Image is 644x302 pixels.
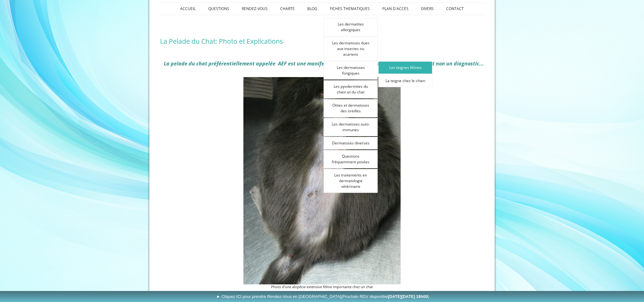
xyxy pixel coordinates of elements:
[415,3,440,15] a: DIVERS
[376,3,415,15] a: PLAN D'ACCES
[164,60,484,67] b: La pelade du chat préférentiellement appelée AEF est une manifestation cutanée d'un problème sous...
[341,294,429,299] span: (Prochain RDV disponible )
[324,150,378,168] a: Questions fréquemment posées
[243,284,401,290] figcaption: Photo d'une alopécie extensive féline importante chez un chat
[243,77,401,284] img: Photo de pelade chez un chat
[324,169,378,193] a: Les traitements en dermatologie vétérinaire
[324,99,378,117] a: Otites et dermatoses des oreilles
[301,3,324,15] a: BLOG
[324,3,376,15] a: FICHES THEMATIQUES
[378,75,432,87] a: La teigne chez le chien
[216,294,429,299] span: ► Cliquez ICI pour prendre Rendez-Vous en [GEOGRAPHIC_DATA]
[324,37,378,61] a: Les dermatoses dues aux insectes ou acariens
[202,3,236,15] a: QUESTIONS
[378,61,432,74] a: Les teignes félines
[174,3,202,15] a: ACCUEIL
[160,37,484,45] h1: La Pelade du Chat: Photo et Explications
[324,80,378,98] a: Les pyodermites du chien et du chat
[324,118,378,136] a: Les dermatoses auto-immunes
[324,18,378,36] a: Les dermatites allergiques
[274,3,301,15] a: CHARTE
[324,61,378,80] a: Les dermatoses fongiques
[236,3,274,15] a: RENDEZ-VOUS
[324,137,378,149] a: Dermatoses diverses
[440,3,470,15] a: CONTACT
[388,294,428,299] b: [DATE][DATE] 18h00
